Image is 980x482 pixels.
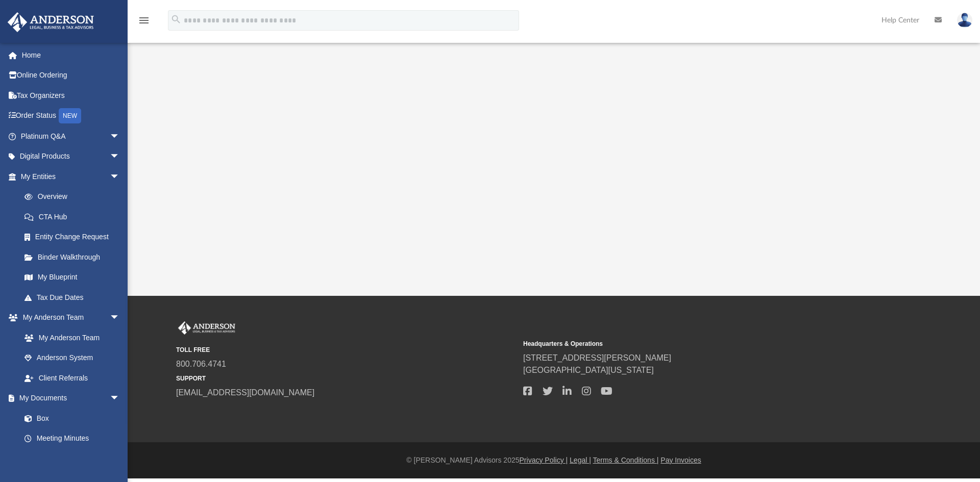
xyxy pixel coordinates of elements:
small: Headquarters & Operations [523,339,863,348]
a: My Documentsarrow_drop_down [7,388,130,409]
a: Anderson System [14,348,130,368]
span: arrow_drop_down [110,388,130,409]
a: [EMAIL_ADDRESS][DOMAIN_NAME] [176,388,314,397]
a: Tax Due Dates [14,287,135,308]
a: menu [138,19,150,27]
a: Order StatusNEW [7,106,135,126]
a: [GEOGRAPHIC_DATA][US_STATE] [523,366,654,374]
a: Entity Change Request [14,227,135,247]
small: TOLL FREE [176,345,516,354]
a: Binder Walkthrough [14,247,135,267]
a: Client Referrals [14,368,130,388]
a: Terms & Conditions | [593,456,659,464]
a: My Blueprint [14,267,130,288]
a: Tax Organizers [7,85,135,106]
a: Online Ordering [7,65,135,86]
a: Legal | [570,456,591,464]
a: Box [14,408,125,428]
small: SUPPORT [176,374,516,383]
span: arrow_drop_down [110,126,130,147]
a: Overview [14,187,135,207]
span: arrow_drop_down [110,166,130,187]
div: NEW [59,108,81,123]
a: CTA Hub [14,207,135,227]
div: © [PERSON_NAME] Advisors 2025 [128,455,980,466]
a: 800.706.4741 [176,360,226,368]
a: Pay Invoices [660,456,701,464]
img: Anderson Advisors Platinum Portal [176,321,237,335]
img: User Pic [957,13,972,28]
i: menu [138,14,150,27]
a: Meeting Minutes [14,428,130,449]
a: My Anderson Teamarrow_drop_down [7,308,130,328]
a: My Anderson Team [14,327,125,348]
span: arrow_drop_down [110,146,130,167]
a: [STREET_ADDRESS][PERSON_NAME] [523,353,671,362]
img: Anderson Advisors Platinum Portal [5,12,97,32]
i: search [170,14,182,25]
a: Platinum Q&Aarrow_drop_down [7,126,135,146]
a: Home [7,45,135,65]
span: arrow_drop_down [110,308,130,328]
a: My Entitiesarrow_drop_down [7,166,135,187]
a: Privacy Policy | [520,456,568,464]
a: Digital Productsarrow_drop_down [7,146,135,167]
